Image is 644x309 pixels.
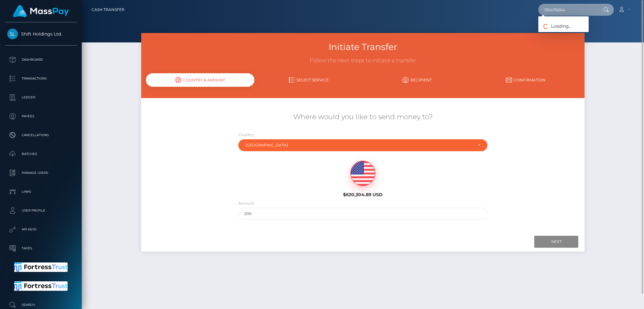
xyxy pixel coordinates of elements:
a: Ledger [5,90,77,105]
p: User Profile [7,206,75,215]
p: Batches [7,149,75,159]
a: Cancellations [5,127,77,143]
a: Confirmation [471,74,580,86]
p: Dashboard [7,55,75,64]
input: Search... [538,4,597,16]
a: Links [5,184,77,200]
img: MassPay Logo [13,5,69,17]
a: Batches [5,146,77,162]
span: Shift Holdings Ltd. [5,31,77,37]
a: Transactions [5,71,77,86]
img: Shift Holdings Ltd. [7,29,18,39]
h5: Where would you like to send money to? [146,112,580,122]
a: Dashboard [5,52,77,68]
h6: $620,304.89 USD [306,192,420,197]
label: Amount [238,201,254,206]
img: Fortress Trust [14,262,68,272]
h3: Follow the next steps to initiate a transfer [146,57,580,64]
label: Country [238,132,254,138]
p: Taxes [7,244,75,253]
input: Next [534,236,578,248]
a: Manage Users [5,165,77,181]
a: User Profile [5,203,77,218]
p: API Keys [7,225,75,234]
a: Taxes [5,240,77,256]
div: Country & Amount [146,73,254,87]
p: Ledger [7,93,75,102]
h3: Initiate Transfer [146,41,580,53]
button: Philippines [238,139,488,151]
a: Payees [5,108,77,124]
a: Recipient [363,74,471,86]
a: Select Service [254,74,363,86]
div: [GEOGRAPHIC_DATA] [246,143,473,148]
p: Links [7,187,75,196]
img: Fortress Trust [14,281,68,291]
input: Amount to send in USD (Maximum: 620304.89) [238,208,488,219]
p: Transactions [7,74,75,83]
a: Cash Transfer [92,3,125,16]
p: Manage Users [7,168,75,178]
a: API Keys [5,222,77,237]
p: Cancellations [7,130,75,140]
img: USD.png [351,161,375,186]
p: Payees [7,112,75,121]
span: Loading... [538,23,572,29]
